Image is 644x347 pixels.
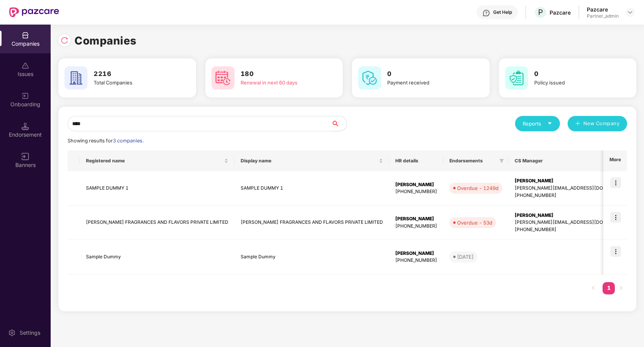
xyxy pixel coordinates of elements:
[234,171,389,206] td: SAMPLE DUMMY 1
[515,158,626,164] span: CS Manager
[515,219,632,226] div: [PERSON_NAME][EMAIL_ADDRESS][DOMAIN_NAME]
[615,282,627,294] button: right
[395,188,437,195] div: [PHONE_NUMBER]
[457,219,492,226] div: Overdue - 53d
[64,66,88,89] img: svg+xml;base64,PHN2ZyB4bWxucz0iaHR0cDovL3d3dy53My5vcmcvMjAwMC9zdmciIHdpZHRoPSI2MCIgaGVpZ2h0PSI2MC...
[603,282,615,294] a: 1
[515,177,632,185] div: [PERSON_NAME]
[331,121,347,127] span: search
[21,92,29,100] img: svg+xml;base64,PHN2ZyB3aWR0aD0iMjAiIGhlaWdodD0iMjAiIHZpZXdCb3g9IjAgMCAyMCAyMCIgZmlsbD0ibm9uZSIgeG...
[515,226,632,233] div: [PHONE_NUMBER]
[395,215,437,223] div: [PERSON_NAME]
[575,121,580,127] span: plus
[610,212,621,223] img: icon
[389,150,443,171] th: HR details
[387,69,469,79] h3: 0
[21,122,29,130] img: svg+xml;base64,PHN2ZyB3aWR0aD0iMTQuNSIgaGVpZ2h0PSIxNC41IiB2aWV3Qm94PSIwIDAgMTYgMTYiIGZpbGw9Im5vbm...
[61,36,68,44] img: svg+xml;base64,PHN2ZyBpZD0iUmVsb2FkLTMyeDMyIiB4bWxucz0iaHR0cDovL3d3dy53My5vcmcvMjAwMC9zdmciIHdpZH...
[534,79,616,87] div: Policy issued
[591,286,596,290] span: left
[80,171,234,206] td: SAMPLE DUMMY 1
[21,153,29,160] img: svg+xml;base64,PHN2ZyB3aWR0aD0iMTYiIGhlaWdodD0iMTYiIHZpZXdCb3g9IjAgMCAxNiAxNiIgZmlsbD0ibm9uZSIgeG...
[395,257,437,264] div: [PHONE_NUMBER]
[482,9,490,17] img: svg+xml;base64,PHN2ZyBpZD0iSGVscC0zMngzMiIgeG1sbnM9Imh0dHA6Ly93d3cudzMub3JnLzIwMDAvc3ZnIiB3aWR0aD...
[619,286,623,290] span: right
[395,223,437,230] div: [PHONE_NUMBER]
[603,282,615,294] li: 1
[17,329,43,337] div: Settings
[587,6,619,13] div: Pazcare
[395,250,437,257] div: [PERSON_NAME]
[94,69,175,79] h3: 2216
[80,150,234,171] th: Registered name
[515,192,632,199] div: [PHONE_NUMBER]
[550,9,571,16] div: Pazcare
[241,79,322,87] div: Renewal in next 60 days
[387,79,469,87] div: Payment received
[113,138,144,144] span: 3 companies.
[515,212,632,219] div: [PERSON_NAME]
[610,177,621,188] img: icon
[493,9,512,15] div: Get Help
[234,150,389,171] th: Display name
[241,69,322,79] h3: 180
[9,7,59,17] img: New Pazcare Logo
[498,156,505,165] span: filter
[568,116,627,131] button: plusNew Company
[457,184,499,192] div: Overdue - 1249d
[68,138,144,144] span: Showing results for
[538,8,543,17] span: P
[523,120,552,127] div: Reports
[610,246,621,257] img: icon
[505,66,528,89] img: svg+xml;base64,PHN2ZyB4bWxucz0iaHR0cDovL3d3dy53My5vcmcvMjAwMC9zdmciIHdpZHRoPSI2MCIgaGVpZ2h0PSI2MC...
[457,253,474,261] div: [DATE]
[234,240,389,274] td: Sample Dummy
[331,116,347,131] button: search
[94,79,175,87] div: Total Companies
[627,9,633,15] img: svg+xml;base64,PHN2ZyBpZD0iRHJvcGRvd24tMzJ4MzIiIHhtbG5zPSJodHRwOi8vd3d3LnczLm9yZy8yMDAwL3N2ZyIgd2...
[358,66,381,89] img: svg+xml;base64,PHN2ZyB4bWxucz0iaHR0cDovL3d3dy53My5vcmcvMjAwMC9zdmciIHdpZHRoPSI2MCIgaGVpZ2h0PSI2MC...
[547,121,552,126] span: caret-down
[21,62,29,69] img: svg+xml;base64,PHN2ZyBpZD0iSXNzdWVzX2Rpc2FibGVkIiB4bWxucz0iaHR0cDovL3d3dy53My5vcmcvMjAwMC9zdmciIH...
[583,120,620,127] span: New Company
[80,240,234,274] td: Sample Dummy
[499,159,504,163] span: filter
[515,185,632,192] div: [PERSON_NAME][EMAIL_ADDRESS][DOMAIN_NAME]
[21,31,29,39] img: svg+xml;base64,PHN2ZyBpZD0iQ29tcGFuaWVzIiB4bWxucz0iaHR0cDovL3d3dy53My5vcmcvMjAwMC9zdmciIHdpZHRoPS...
[234,206,389,240] td: [PERSON_NAME] FRAGRANCES AND FLAVORS PRIVATE LIMITED
[587,282,599,294] li: Previous Page
[534,69,616,79] h3: 0
[587,282,599,294] button: left
[615,282,627,294] li: Next Page
[211,66,234,89] img: svg+xml;base64,PHN2ZyB4bWxucz0iaHR0cDovL3d3dy53My5vcmcvMjAwMC9zdmciIHdpZHRoPSI2MCIgaGVpZ2h0PSI2MC...
[603,150,627,171] th: More
[86,158,223,164] span: Registered name
[587,13,619,19] div: Partner_admin
[80,206,234,240] td: [PERSON_NAME] FRAGRANCES AND FLAVORS PRIVATE LIMITED
[241,158,377,164] span: Display name
[8,329,16,337] img: svg+xml;base64,PHN2ZyBpZD0iU2V0dGluZy0yMHgyMCIgeG1sbnM9Imh0dHA6Ly93d3cudzMub3JnLzIwMDAvc3ZnIiB3aW...
[449,158,496,164] span: Endorsements
[74,32,137,49] h1: Companies
[395,181,437,188] div: [PERSON_NAME]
